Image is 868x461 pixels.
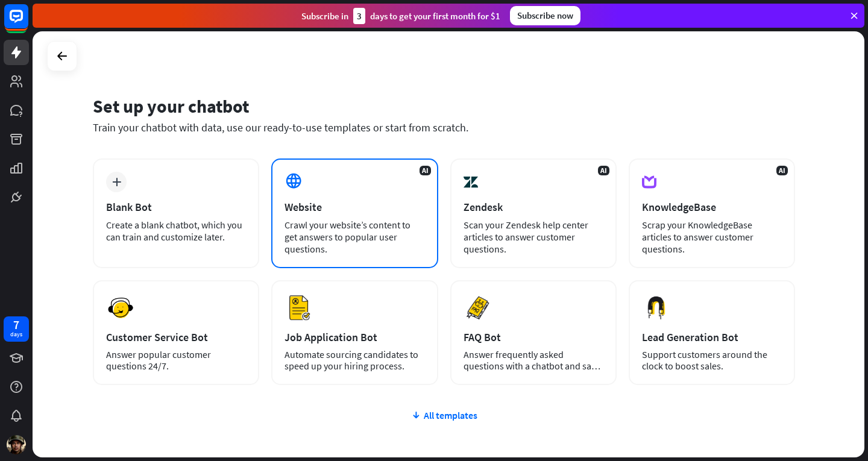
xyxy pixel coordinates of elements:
div: Scan your Zendesk help center articles to answer customer questions. [464,219,603,255]
div: Crawl your website’s content to get answers to popular user questions. [285,219,424,255]
div: 3 [353,8,365,24]
a: 7 days [4,316,29,342]
span: AI [420,166,431,175]
div: 7 [13,319,19,330]
div: Subscribe in days to get your first month for $1 [301,8,500,24]
div: Customer Service Bot [106,330,246,344]
div: Lead Generation Bot [642,330,782,344]
div: KnowledgeBase [642,200,782,214]
div: FAQ Bot [464,330,603,344]
div: Zendesk [464,200,603,214]
div: Set up your chatbot [93,95,795,118]
div: Support customers around the clock to boost sales. [642,349,782,372]
div: Automate sourcing candidates to speed up your hiring process. [285,349,424,372]
div: Job Application Bot [285,330,424,344]
i: plus [112,178,121,186]
span: AI [776,166,788,175]
div: All templates [93,409,795,421]
span: AI [598,166,609,175]
div: Subscribe now [510,6,580,25]
div: Train your chatbot with data, use our ready-to-use templates or start from scratch. [93,121,795,134]
div: days [10,330,22,339]
div: Scrap your KnowledgeBase articles to answer customer questions. [642,219,782,255]
div: Answer frequently asked questions with a chatbot and save your time. [464,349,603,372]
button: Open LiveChat chat widget [10,5,46,41]
div: Create a blank chatbot, which you can train and customize later. [106,219,246,243]
div: Blank Bot [106,200,246,214]
div: Website [285,200,424,214]
div: Answer popular customer questions 24/7. [106,349,246,372]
